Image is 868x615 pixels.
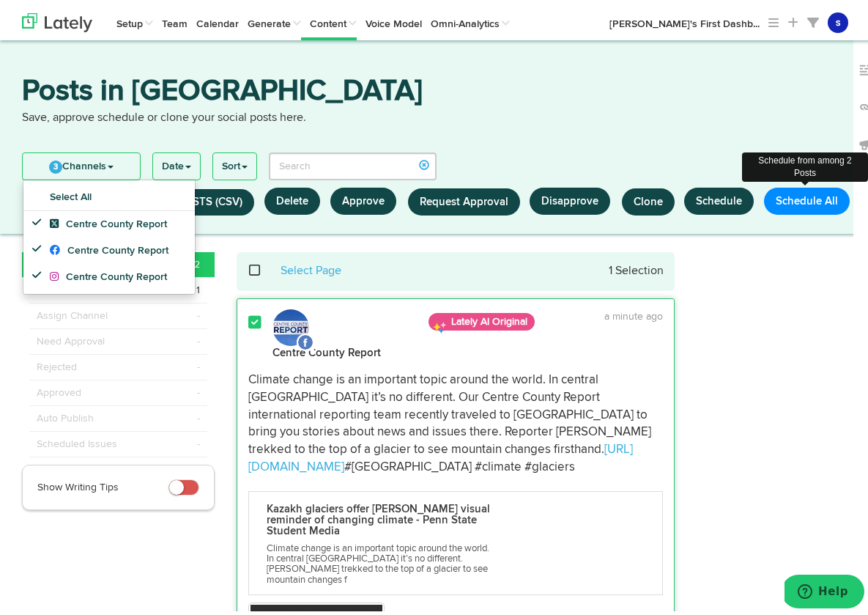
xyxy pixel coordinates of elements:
[22,73,857,106] h3: Posts in [GEOGRAPHIC_DATA]
[22,106,857,123] p: Save, approve schedule or clone your social posts here.
[197,305,200,320] span: -
[420,193,508,204] span: Request Approval
[684,184,754,211] button: Schedule
[609,262,664,273] small: 1 Selection
[764,184,850,211] button: Schedule All
[23,180,195,207] a: Select All
[197,433,200,448] span: -
[634,193,663,204] span: Clone
[49,157,62,170] span: 3
[37,479,119,489] span: Show Writing Tips
[37,305,108,320] span: Assign Channel
[264,184,320,211] button: Delete
[753,15,760,26] span: ...
[50,242,168,252] span: Centre County Report
[248,440,633,470] a: [URL][DOMAIN_NAME]
[281,262,341,273] a: Select Page
[197,331,200,345] span: -
[213,150,256,176] a: Sort
[432,317,447,331] img: sparkles.png
[22,10,92,29] img: logo_lately_bg_light.svg
[330,184,396,211] button: Approve
[197,382,200,397] span: -
[272,344,381,355] strong: Centre County Report
[37,331,105,345] span: Need Approval
[37,356,77,371] span: Rejected
[37,408,94,422] span: Auto Publish
[267,540,495,582] p: Climate change is an important topic around the world. In central [GEOGRAPHIC_DATA] it’s no diffe...
[742,149,868,178] div: Schedule from among 2 Posts
[37,382,81,397] span: Approved
[784,571,864,608] iframe: Opens a widget where you can find more information
[50,216,167,226] span: Centre County Report
[194,254,200,268] span: 2
[196,279,200,294] span: 1
[197,408,200,422] span: -
[23,150,140,176] a: 3Channels
[248,368,663,473] p: Climate change is an important topic around the world. In central [GEOGRAPHIC_DATA] it’s no diffe...
[530,184,610,211] button: Disapprove
[267,500,495,533] p: Kazakh glaciers offer [PERSON_NAME] visual reminder of changing climate - Penn State Student Media
[622,185,675,212] button: Clone
[37,433,117,448] span: Scheduled Issues
[604,308,663,318] time: a minute ago
[272,306,309,342] img: picture
[828,9,848,29] button: s
[297,330,314,347] img: facebook.svg
[50,268,167,279] span: Centre County Report
[429,309,535,327] span: Lately AI Original
[197,356,200,371] span: -
[408,185,520,212] button: Request Approval
[153,150,200,176] a: Date
[269,149,437,177] input: Search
